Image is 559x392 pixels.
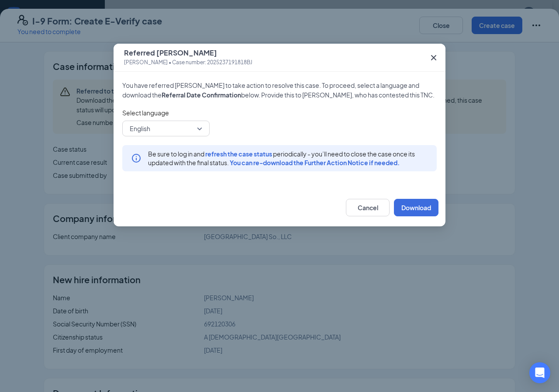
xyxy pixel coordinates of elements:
span: Referred [PERSON_NAME] [124,49,252,57]
span: Select language [122,108,437,117]
span: Referral Date Confirmation [162,91,241,99]
span: Be sure to log in and periodically - you’ll need to close the case once its updated with the fina... [148,149,428,167]
span: You have referred [PERSON_NAME] to take action to resolve this case. To proceed, select a languag... [122,81,419,99]
div: Open Intercom Messenger [529,362,550,383]
button: Close [422,44,445,72]
svg: Info [131,153,141,163]
span: refresh the case status [205,150,272,158]
span: You can re-download the Further Action Notice if needed. [230,159,400,167]
svg: Cross [428,52,439,63]
span: below. Provide this to [PERSON_NAME], who has contested this TNC. [241,91,435,99]
span: [PERSON_NAME] • Case number: 2025237191818BJ [124,58,252,67]
button: Cancel [346,199,390,216]
button: Download [394,199,438,216]
span: English [130,122,150,135]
